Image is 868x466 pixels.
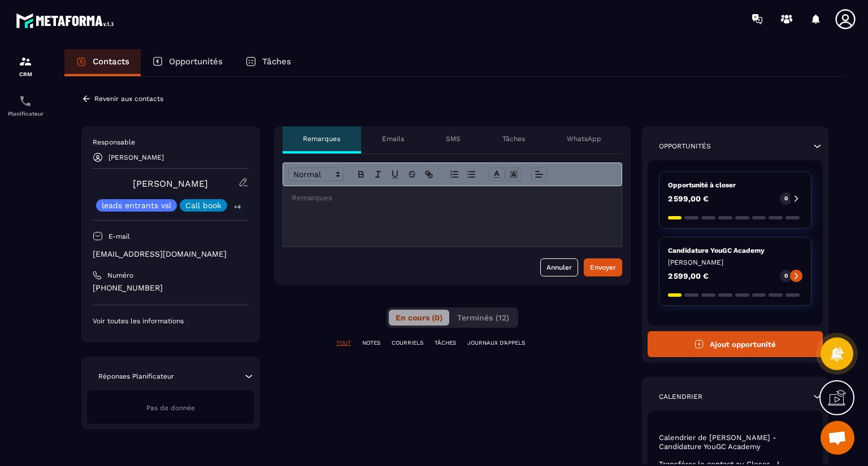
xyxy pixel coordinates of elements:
[659,433,812,451] p: Calendrier de [PERSON_NAME] - Candidature YouGC Academy
[98,372,174,381] p: Réponses Planificateur
[784,195,788,203] p: 0
[336,339,351,347] p: TOUT
[230,201,245,213] p: +4
[668,272,709,280] p: 2 599,00 €
[648,331,823,357] button: Ajout opportunité
[435,339,456,347] p: TÂCHES
[668,195,709,203] p: 2 599,00 €
[108,153,164,161] p: [PERSON_NAME]
[389,310,449,326] button: En cours (0)
[396,313,442,322] span: En cours (0)
[659,142,711,151] p: Opportunités
[146,404,195,412] span: Pas de donnée
[362,339,380,347] p: NOTES
[3,111,48,117] p: Planificateur
[467,339,525,347] p: JOURNAUX D'APPELS
[169,56,223,67] p: Opportunités
[108,232,130,241] p: E-mail
[3,71,48,77] p: CRM
[540,258,578,276] button: Annuler
[141,49,234,76] a: Opportunités
[262,56,291,67] p: Tâches
[3,86,48,125] a: schedulerschedulerPlanificateur
[668,258,803,267] p: [PERSON_NAME]
[502,134,525,143] p: Tâches
[584,258,622,276] button: Envoyer
[450,310,516,326] button: Terminés (12)
[93,56,129,67] p: Contacts
[659,392,702,401] p: Calendrier
[668,246,803,255] p: Candidature YouGC Academy
[821,421,854,455] div: Ouvrir le chat
[392,339,423,347] p: COURRIELS
[93,316,249,326] p: Voir toutes les informations
[3,46,48,86] a: formationformationCRM
[668,181,803,190] p: Opportunité à closer
[107,271,133,280] p: Numéro
[16,10,118,31] img: logo
[590,262,616,273] div: Envoyer
[93,138,249,147] p: Responsable
[784,272,788,280] p: 0
[446,134,461,143] p: SMS
[102,201,171,209] p: leads entrants vsl
[185,201,222,209] p: Call book
[567,134,601,143] p: WhatsApp
[19,94,32,108] img: scheduler
[303,134,340,143] p: Remarques
[19,55,32,68] img: formation
[133,178,208,189] a: [PERSON_NAME]
[94,95,163,103] p: Revenir aux contacts
[234,49,302,76] a: Tâches
[382,134,404,143] p: Emails
[93,283,249,293] p: [PHONE_NUMBER]
[93,249,249,260] p: [EMAIL_ADDRESS][DOMAIN_NAME]
[64,49,141,76] a: Contacts
[457,313,509,322] span: Terminés (12)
